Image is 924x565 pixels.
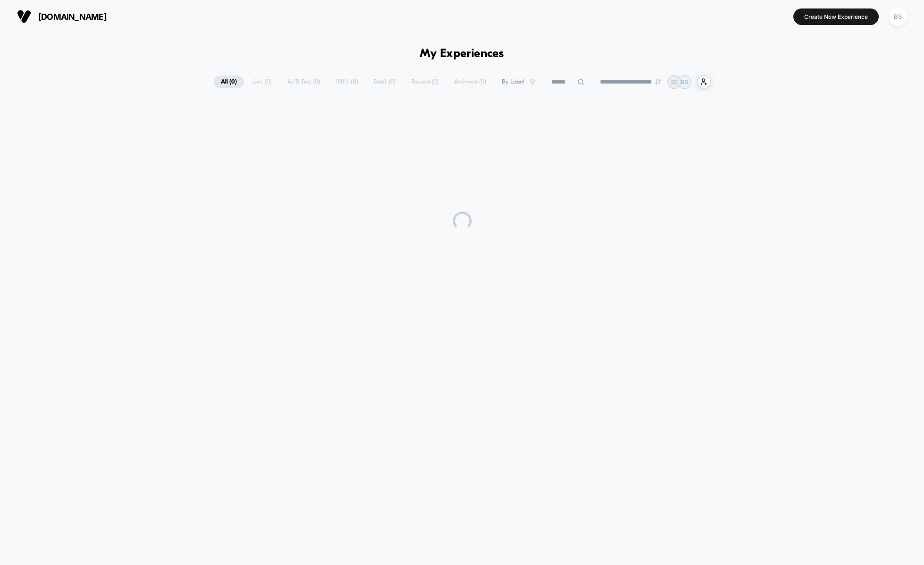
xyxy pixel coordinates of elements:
span: By Label [502,78,524,85]
span: [DOMAIN_NAME] [38,12,107,22]
div: BS [889,8,907,26]
h1: My Experiences [420,47,504,61]
p: BS [681,78,688,85]
button: [DOMAIN_NAME] [14,9,109,24]
span: All ( 0 ) [214,76,244,88]
img: end [655,79,661,84]
button: BS [886,7,910,26]
img: Visually logo [17,9,31,24]
p: BS [670,78,678,85]
button: Create New Experience [793,8,879,25]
